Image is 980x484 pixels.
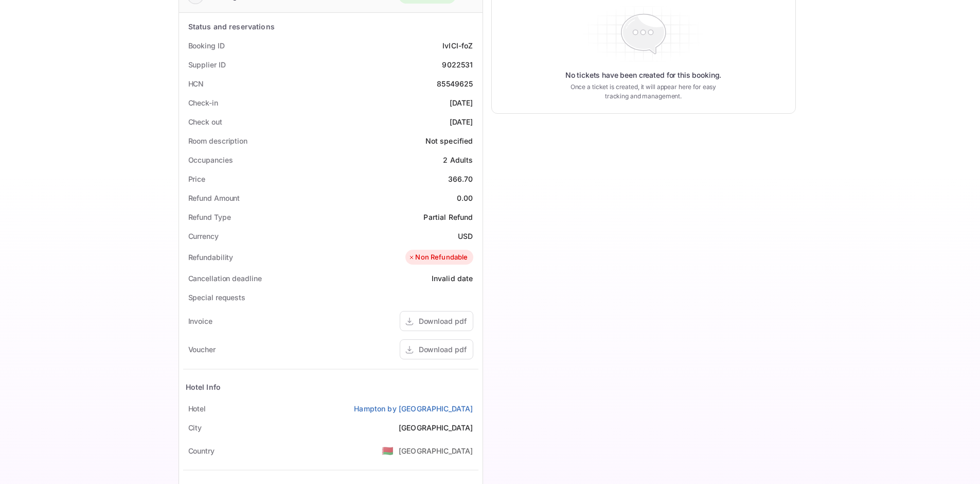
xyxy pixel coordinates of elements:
[423,212,473,222] div: Partial Refund
[448,174,473,184] div: 366.70
[188,273,262,284] div: Cancellation deadline
[419,316,467,326] div: Download pdf
[188,97,218,108] div: Check-in
[188,40,225,51] div: Booking ID
[188,174,206,184] div: Price
[382,441,394,460] span: United States
[188,231,219,241] div: Currency
[443,154,473,165] div: 2 Adults
[188,344,216,355] div: Voucher
[188,21,275,32] div: Status and reservations
[188,403,206,414] div: Hotel
[565,70,722,80] p: No tickets have been created for this booking.
[188,445,215,456] div: Country
[408,252,468,263] div: Non Refundable
[425,135,473,146] div: Not specified
[188,316,212,326] div: Invoice
[188,59,226,70] div: Supplier ID
[450,97,473,108] div: [DATE]
[188,252,234,263] div: Refundability
[188,78,204,89] div: HCN
[188,116,222,127] div: Check out
[442,59,473,70] div: 9022531
[437,78,473,89] div: 85549625
[188,422,202,433] div: City
[188,193,240,203] div: Refund Amount
[354,403,473,414] a: Hampton by [GEOGRAPHIC_DATA]
[399,445,473,456] div: [GEOGRAPHIC_DATA]
[188,135,247,146] div: Room description
[562,82,725,101] p: Once a ticket is created, it will appear here for easy tracking and management.
[186,382,221,392] div: Hotel Info
[458,231,473,241] div: USD
[442,40,473,51] div: IvICI-foZ
[399,422,473,433] div: [GEOGRAPHIC_DATA]
[188,212,231,222] div: Refund Type
[188,154,233,165] div: Occupancies
[450,116,473,127] div: [DATE]
[188,292,245,303] div: Special requests
[432,273,473,284] div: Invalid date
[457,193,473,203] div: 0.00
[419,344,467,355] div: Download pdf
